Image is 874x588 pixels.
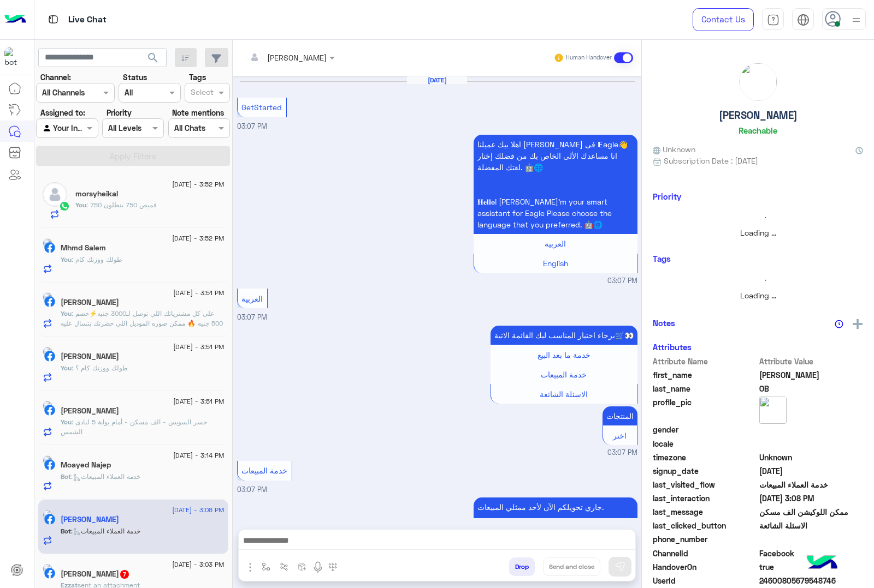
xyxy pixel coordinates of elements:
[653,520,757,531] span: last_clicked_button
[44,242,55,253] img: Facebook
[767,14,779,26] img: tab
[653,465,757,477] span: signup_date
[61,460,111,470] h5: Moayed Najep
[653,143,695,155] span: Unknown
[237,313,267,321] span: 03:07 PM
[172,107,224,118] label: Note mentions
[44,568,55,579] img: Facebook
[43,347,52,357] img: picture
[853,319,863,329] img: add
[759,356,864,367] span: Attribute Value
[759,397,787,424] img: picture
[280,562,288,571] img: Trigger scenario
[61,527,71,535] span: Bot
[172,233,224,243] span: [DATE] - 3:52 PM
[173,397,224,406] span: [DATE] - 3:51 PM
[61,309,223,327] span: على كل مشترياتك اللي توصل لـ3000 جنيه⚡خصم 500 جنيه 🔥 ممكن صوره الموديل اللي حضرتك بتسال عليه
[244,561,257,574] img: send attachment
[44,459,55,470] img: Facebook
[538,350,590,359] span: خدمة ما بعد البيع
[75,201,86,209] span: You
[653,254,863,263] h6: Tags
[653,369,757,381] span: first_name
[241,103,282,112] span: GetStarted
[603,406,637,425] p: 20/8/2025, 3:07 PM
[835,320,843,328] img: notes
[61,472,71,481] span: Bot
[237,122,267,130] span: 03:07 PM
[172,560,224,569] span: [DATE] - 3:03 PM
[653,561,757,573] span: HandoverOn
[719,109,798,122] h5: [PERSON_NAME]
[797,14,810,26] img: tab
[653,424,757,435] span: gender
[653,506,757,518] span: last_message
[44,514,55,525] img: Facebook
[44,296,55,307] img: Facebook
[653,548,757,559] span: ChannelId
[173,342,224,352] span: [DATE] - 3:51 PM
[61,418,207,436] span: جسر السويس - الف مسكن - أمام بوابة 5 لنادى الشمس
[173,451,224,460] span: [DATE] - 3:14 PM
[543,557,600,576] button: Send and close
[664,155,758,166] span: Subscription Date : [DATE]
[61,309,72,317] span: You
[172,179,224,189] span: [DATE] - 3:52 PM
[298,562,306,571] img: create order
[189,86,214,100] div: Select
[61,352,119,361] h5: محمد ناصر الدنديطي
[61,243,106,253] h5: Mhmd Salem
[86,201,157,209] span: قميص 750 بنطلون 750
[293,557,311,575] button: create order
[759,452,864,463] span: Unknown
[541,370,587,379] span: خدمة المبيعات
[36,146,230,166] button: Apply Filters
[653,533,757,545] span: phone_number
[655,208,860,227] div: loading...
[566,53,612,62] small: Human Handover
[407,76,467,84] h6: [DATE]
[759,369,864,381] span: Ahmed
[545,239,566,248] span: العربية
[759,383,864,394] span: OB
[759,575,864,586] span: 24600805679548746
[61,515,119,524] h5: Ahmed OB
[759,561,864,573] span: true
[740,291,776,300] span: Loading ...
[241,466,287,475] span: خدمة المبيعات
[172,505,224,515] span: [DATE] - 3:08 PM
[474,497,637,562] p: 20/8/2025, 3:07 PM
[474,135,637,234] p: 20/8/2025, 3:07 PM
[72,364,128,372] span: طولك ووزنك كام ؟
[140,48,167,71] button: search
[759,465,864,477] span: 2025-08-20T12:07:30.446Z
[509,557,535,576] button: Drop
[653,479,757,490] span: last_visited_flow
[759,424,864,435] span: null
[189,71,206,83] label: Tags
[759,548,864,559] span: 0
[803,544,841,583] img: hulul-logo.png
[653,318,675,328] h6: Notes
[123,71,147,83] label: Status
[46,13,60,26] img: tab
[653,575,757,586] span: UserId
[43,510,52,520] img: picture
[241,294,263,303] span: العربية
[653,356,757,367] span: Attribute Name
[75,189,118,199] h5: morsyheikal
[653,438,757,449] span: locale
[61,569,130,579] h5: Ezzat Elghamrawy
[68,13,107,27] p: Live Chat
[40,107,85,118] label: Assigned to:
[655,271,860,290] div: loading...
[43,401,52,411] img: picture
[61,406,119,416] h5: Abd ERhman Helmy
[849,13,863,27] img: profile
[71,527,140,535] span: : خدمة العملاء المبيعات
[693,8,754,31] a: Contact Us
[653,397,757,422] span: profile_pic
[257,557,275,575] button: select flow
[607,276,637,286] span: 03:07 PM
[653,452,757,463] span: timezone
